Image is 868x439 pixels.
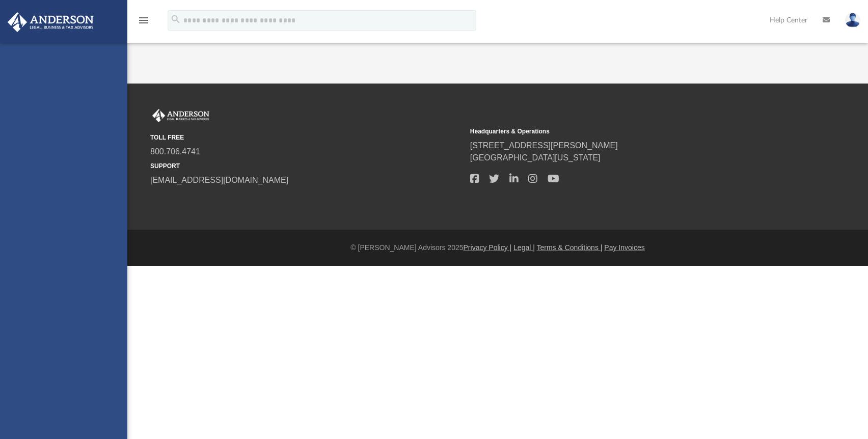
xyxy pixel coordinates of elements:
[470,153,601,162] a: [GEOGRAPHIC_DATA][US_STATE]
[845,13,860,28] img: User Pic
[138,14,150,26] i: menu
[150,147,200,156] a: 800.706.4741
[150,133,463,142] small: TOLL FREE
[464,243,512,252] a: Privacy Policy |
[150,161,463,171] small: SUPPORT
[170,14,181,25] i: search
[138,19,150,26] a: menu
[5,12,97,32] img: Anderson Advisors Platinum Portal
[150,176,288,184] a: [EMAIL_ADDRESS][DOMAIN_NAME]
[127,242,868,253] div: © [PERSON_NAME] Advisors 2025
[150,109,211,122] img: Anderson Advisors Platinum Portal
[470,127,783,136] small: Headquarters & Operations
[513,243,535,252] a: Legal |
[537,243,603,252] a: Terms & Conditions |
[470,141,618,150] a: [STREET_ADDRESS][PERSON_NAME]
[604,243,644,252] a: Pay Invoices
